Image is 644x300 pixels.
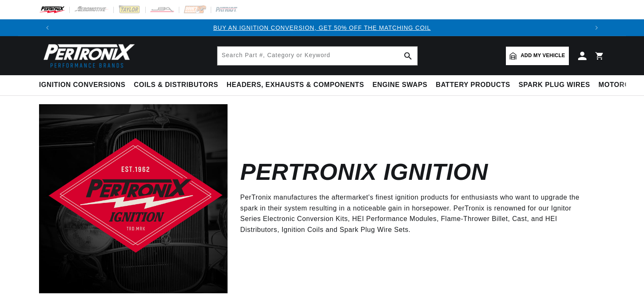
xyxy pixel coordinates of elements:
summary: Battery Products [432,75,514,95]
h2: Pertronix Ignition [240,162,488,182]
span: Spark Plug Wires [518,81,590,89]
span: Coils & Distributors [134,81,218,89]
input: Search Part #, Category or Keyword [217,47,417,65]
summary: Engine Swaps [368,75,432,95]
button: Translation missing: en.sections.announcements.next_announcement [588,19,605,36]
div: 1 of 3 [56,23,588,32]
span: Add my vehicle [521,52,565,60]
span: Headers, Exhausts & Components [227,81,364,89]
summary: Spark Plug Wires [514,75,594,95]
a: Add my vehicle [506,47,569,65]
span: Engine Swaps [372,81,427,89]
img: Pertronix Ignition [39,104,228,293]
p: PerTronix manufactures the aftermarket's finest ignition products for enthusiasts who want to upg... [240,192,592,235]
summary: Coils & Distributors [130,75,223,95]
slideshow-component: Translation missing: en.sections.announcements.announcement_bar [18,19,626,36]
button: Translation missing: en.sections.announcements.previous_announcement [39,19,56,36]
a: BUY AN IGNITION CONVERSION, GET 50% OFF THE MATCHING COIL [213,24,431,31]
button: search button [399,47,417,65]
summary: Headers, Exhausts & Components [223,75,368,95]
span: Ignition Conversions [39,81,126,89]
img: Pertronix [39,41,136,70]
div: Announcement [56,23,588,32]
span: Battery Products [436,81,510,89]
summary: Ignition Conversions [39,75,130,95]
